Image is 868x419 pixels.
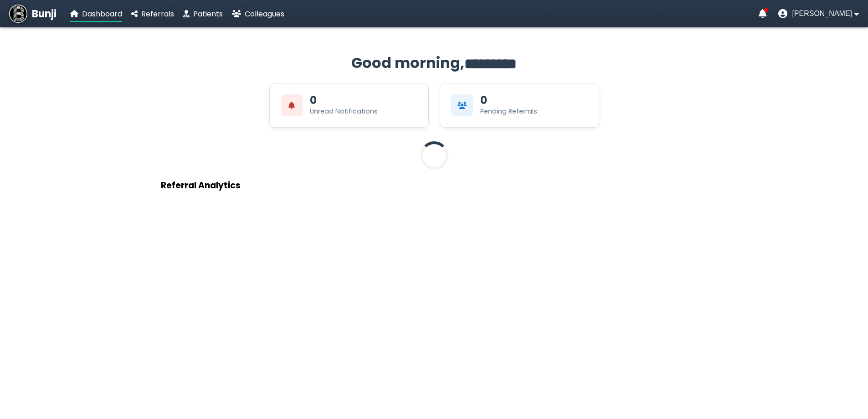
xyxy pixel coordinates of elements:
[9,5,27,23] img: Bunji Dental Referral Management
[310,95,317,106] div: 0
[193,9,223,19] span: Patients
[245,9,284,19] span: Colleagues
[161,179,708,192] h3: Referral Analytics
[82,9,122,19] span: Dashboard
[9,5,56,23] a: Bunji
[70,8,122,20] a: Dashboard
[161,52,708,74] h2: Good morning,
[232,8,284,20] a: Colleagues
[310,107,378,116] div: Unread Notifications
[440,83,599,128] div: View Pending Referrals
[480,107,537,116] div: Pending Referrals
[778,9,859,18] button: User menu
[792,10,852,18] span: [PERSON_NAME]
[131,8,174,20] a: Referrals
[141,9,174,19] span: Referrals
[269,83,429,128] div: View Unread Notifications
[759,9,767,18] a: Notifications
[32,6,56,21] span: Bunji
[480,95,487,106] div: 0
[183,8,223,20] a: Patients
